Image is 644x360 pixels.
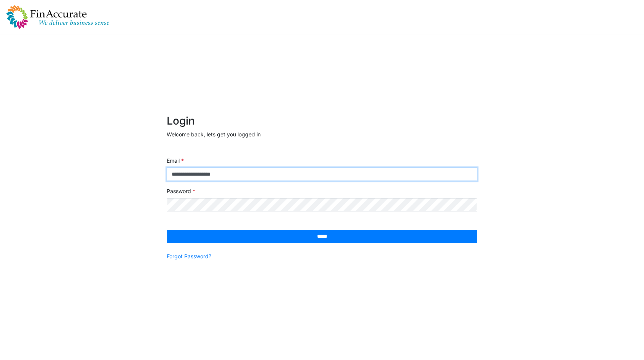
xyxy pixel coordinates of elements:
[167,252,211,260] a: Forgot Password?
[167,157,184,165] label: Email
[167,130,477,138] p: Welcome back, lets get you logged in
[167,115,477,128] h2: Login
[167,187,195,195] label: Password
[6,5,110,29] img: spp logo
